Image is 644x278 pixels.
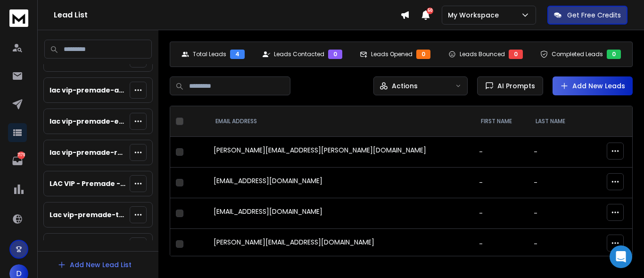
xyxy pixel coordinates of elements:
div: [PERSON_NAME][EMAIL_ADDRESS][PERSON_NAME][DOMAIN_NAME] [214,145,468,159]
button: Get Free Credits [547,6,627,25]
td: - [528,229,581,260]
p: Total Leads [193,51,226,58]
td: - [528,198,581,229]
td: - [473,229,528,260]
td: - [528,137,581,168]
button: Add New Leads [553,76,633,95]
p: LAC VIP - Premade - Retirement Trusts [50,179,126,188]
td: - [473,168,528,198]
p: Actions [392,81,418,91]
p: lac vip-premade-real estate planning [50,148,126,157]
span: 50 [427,8,433,14]
span: AI Prompts [494,81,535,91]
button: AI Prompts [477,76,543,95]
p: lac vip-premade-estate planning [50,117,126,126]
p: Lac vip-premade-tax optimization [50,210,126,219]
th: LAST NAME [528,106,581,137]
div: 4 [230,50,245,59]
div: [PERSON_NAME][EMAIL_ADDRESS][DOMAIN_NAME] [214,237,468,251]
h1: Lead List [54,9,400,21]
p: My Workspace [448,10,503,20]
div: [EMAIL_ADDRESS][DOMAIN_NAME] [214,176,468,189]
p: Leads Opened [371,51,413,58]
div: Open Intercom Messenger [610,245,632,268]
a: Add New Leads [560,81,625,91]
img: logo [9,9,28,27]
td: - [473,198,528,229]
th: EMAIL ADDRESS [208,106,473,137]
div: 0 [328,50,342,59]
a: 7179 [8,152,27,170]
p: Leads Contacted [274,51,324,58]
p: Get Free Credits [567,10,621,20]
p: Leads Bounced [460,51,505,58]
td: - [473,137,528,168]
div: 0 [509,50,523,59]
p: Completed Leads [552,51,603,58]
p: 7179 [17,152,25,159]
div: 0 [416,50,430,59]
p: lac vip-premade-asset protection [50,85,126,95]
div: 0 [607,50,621,59]
button: Add New Lead List [50,255,139,274]
div: [EMAIL_ADDRESS][DOMAIN_NAME] [214,207,468,220]
td: - [528,168,581,198]
th: FIRST NAME [473,106,528,137]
